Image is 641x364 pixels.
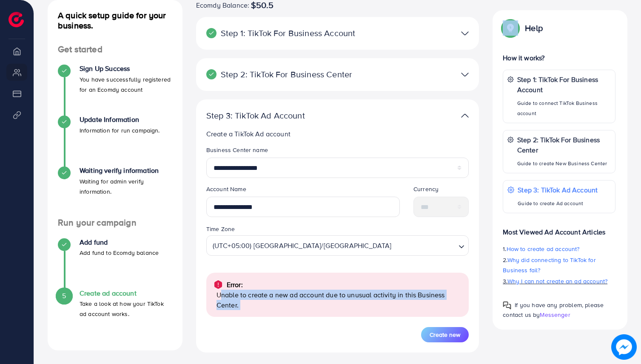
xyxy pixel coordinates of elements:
p: 1. [503,244,615,254]
h4: Run your campaign [48,217,182,228]
p: Step 1: TikTok For Business Account [517,74,611,95]
legend: Account Name [206,185,400,197]
p: Step 3: TikTok Ad Account [518,185,598,195]
p: Waiting for admin verify information. [80,176,172,197]
li: Update Information [48,116,182,166]
span: (UTC+05:00) [GEOGRAPHIC_DATA]/[GEOGRAPHIC_DATA] [211,238,393,253]
img: Popup guide [503,20,518,36]
img: logo [9,12,24,27]
span: Why did connecting to TikTok for Business fail? [503,256,595,274]
div: Search for option [206,235,469,256]
p: Step 2: TikTok For Business Center [206,69,377,79]
span: 5 [62,291,66,301]
p: Guide to create Ad account [518,198,598,209]
p: 3. [503,276,615,286]
p: Create a TikTok Ad account [206,129,469,139]
span: Messenger [540,310,570,319]
p: How it works? [503,53,615,63]
label: Time Zone [206,225,235,233]
img: TikTok partner [461,27,469,40]
h4: Waiting verify information [80,166,172,175]
span: Create new [430,330,460,339]
img: Popup guide [503,301,511,310]
img: TikTok partner [461,68,469,81]
span: If you have any problem, please contact us by [503,301,604,319]
li: Add fund [48,238,182,289]
p: Guide to create New Business Center [517,158,611,169]
p: Step 2: TikTok For Business Center [517,135,611,155]
h4: A quick setup guide for your business. [48,10,182,31]
h4: Create ad account [80,289,172,297]
p: Take a look at how your TikTok ad account works. [80,299,172,319]
p: Guide to connect TikTok Business account [517,98,611,119]
p: Add fund to Ecomdy balance [80,248,159,258]
span: How to create ad account? [507,245,580,253]
h4: Add fund [80,238,159,246]
p: Step 1: TikTok For Business Account [206,28,377,38]
p: You have successfully registered for an Ecomdy account [80,74,172,95]
span: Why I can not create an ad account? [507,277,608,285]
h4: Update Information [80,116,160,124]
p: Step 3: TikTok Ad Account [206,110,377,121]
h4: Get started [48,44,182,55]
legend: Currency [413,185,469,197]
img: image [613,336,635,358]
input: Search for option [394,237,455,253]
p: Information for run campaign. [80,125,160,135]
h4: Sign Up Success [80,65,172,73]
p: Help [525,23,543,33]
img: TikTok partner [461,110,469,122]
li: Create ad account [48,289,182,340]
button: Create new [421,327,469,342]
li: Waiting verify information [48,166,182,217]
legend: Business Center name [206,146,469,158]
img: alert [213,279,223,290]
p: Unable to create a new ad account due to unusual activity in this Business Center. [217,290,462,310]
p: 2. [503,255,615,275]
p: Most Viewed Ad Account Articles [503,220,615,237]
p: Error: [227,279,243,290]
li: Sign Up Success [48,65,182,116]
